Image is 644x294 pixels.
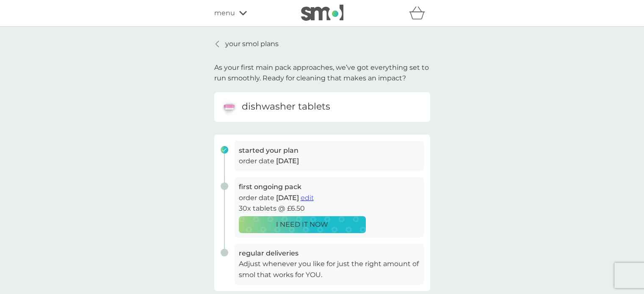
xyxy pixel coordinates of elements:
[301,192,314,203] button: edit
[239,258,420,280] p: Adjust whenever you like for just the right amount of smol that works for YOU.
[239,181,420,192] h3: first ongoing pack
[242,100,330,113] h6: dishwasher tablets
[276,219,328,230] p: I NEED IT NOW
[301,5,343,21] img: smol
[214,8,235,19] span: menu
[239,192,420,203] p: order date
[239,156,420,167] p: order date
[276,157,299,165] span: [DATE]
[276,194,299,202] span: [DATE]
[239,145,420,156] h3: started your plan
[214,38,279,49] a: your smol plans
[239,216,366,233] button: I NEED IT NOW
[301,194,314,202] span: edit
[239,203,420,214] p: 30x tablets @ £6.50
[214,62,430,84] p: As your first main pack approaches, we’ve got everything set to run smoothly. Ready for cleaning ...
[409,5,430,22] div: basket
[239,248,420,259] h3: regular deliveries
[225,38,279,49] p: your smol plans
[221,99,238,115] img: dishwasher tablets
